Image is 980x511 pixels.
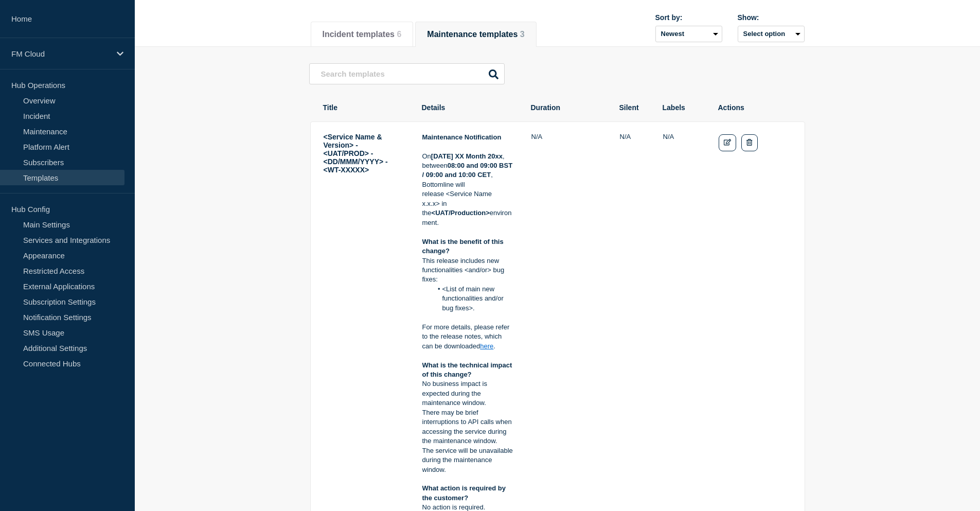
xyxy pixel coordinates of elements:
[520,30,525,39] span: 3
[530,103,602,112] th: Duration
[427,30,524,39] button: Maintenance templates 3
[619,103,646,112] th: Silent
[323,103,405,112] th: Title
[719,134,737,151] a: Edit
[655,13,722,22] div: Sort by:
[655,26,722,42] select: Sort by
[422,323,514,351] p: For more details, please refer to the release notes, which can be downloaded .
[480,342,493,350] a: here
[421,103,514,112] th: Details
[432,209,490,217] strong: <UAT/Production>
[309,63,505,84] input: Search templates
[718,103,792,112] th: Actions
[323,30,402,39] button: Incident templates 6
[422,446,514,474] p: The service will be unavailable during the maintenance window.
[741,134,757,151] button: Delete
[738,26,805,42] button: Select option
[422,152,514,228] p: On , between , Bottomline will release <Service Name x.x.x> in the environment.
[11,49,110,58] p: FM Cloud
[422,133,502,141] strong: Maintenance Notification
[397,30,401,39] span: 6
[422,238,506,255] strong: What is the benefit of this change?
[738,13,805,22] div: Show:
[422,256,514,285] p: This release includes new functionalities <and/or> bug fixes:
[422,379,514,408] p: No business impact is expected during the maintenance window.
[422,484,508,501] strong: What action is required by the customer?
[662,103,701,112] th: Labels
[431,152,503,160] strong: [DATE] XX Month 20xx
[422,361,514,378] strong: What is the technical impact of this change?
[432,285,514,313] li: <List of main new functionalities and/or bug fixes>.
[422,162,514,179] strong: 08:00 and 09:00 BST / 09:00 and 10:00 CET
[422,408,514,446] p: There may be brief interruptions to API calls when accessing the service during the maintenance w...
